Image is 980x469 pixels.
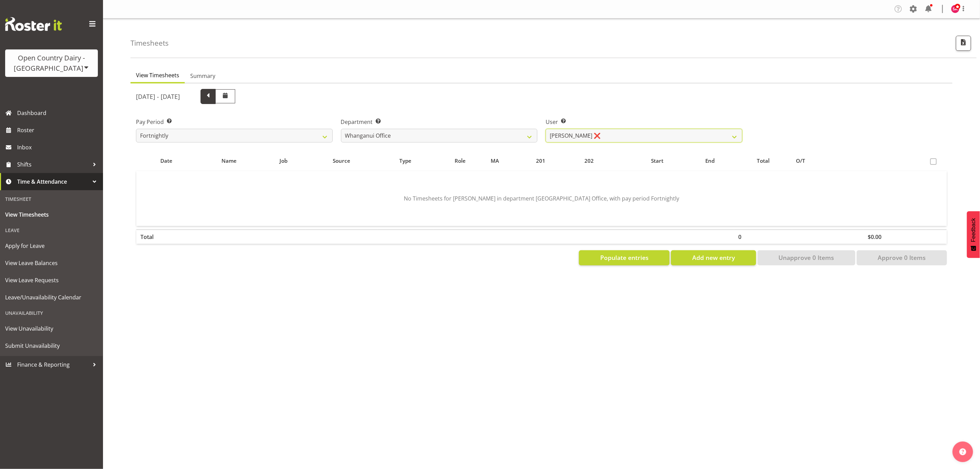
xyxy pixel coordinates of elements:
label: Pay Period [136,118,333,126]
img: Rosterit website logo [5,17,62,31]
img: help-xxl-2.png [959,448,966,455]
span: View Leave Requests [5,275,98,285]
th: 0 [734,229,792,244]
span: Time & Attendance [17,176,89,187]
div: Open Country Dairy - [GEOGRAPHIC_DATA] [12,53,91,73]
span: View Timesheets [136,71,179,79]
span: MA [491,157,499,165]
span: Name [221,157,237,165]
span: Finance & Reporting [17,359,89,370]
div: Timesheet [2,192,101,206]
button: Feedback - Show survey [967,211,980,258]
span: Roster [17,125,100,135]
button: Add new entry [671,250,756,265]
button: Approve 0 Items [857,250,947,265]
a: View Leave Requests [2,272,101,289]
span: O/T [796,157,806,165]
span: Leave/Unavailability Calendar [5,292,98,302]
span: Add new entry [692,253,735,262]
span: Approve 0 Items [878,253,926,262]
span: 202 [584,157,594,165]
a: View Timesheets [2,206,101,223]
span: Total [757,157,770,165]
a: Submit Unavailability [2,337,101,354]
span: End [705,157,715,165]
span: Inbox [17,142,100,152]
span: Start [651,157,663,165]
span: View Leave Balances [5,258,98,268]
p: No Timesheets for [PERSON_NAME] in department [GEOGRAPHIC_DATA] Office, with pay period Fortnightly [158,194,925,203]
div: Leave [2,223,101,237]
button: Unapprove 0 Items [757,250,855,265]
span: Unapprove 0 Items [778,253,834,262]
span: Role [455,157,466,165]
span: Submit Unavailability [5,341,98,351]
span: Dashboard [17,108,100,118]
th: $0.00 [864,229,926,244]
span: 201 [536,157,545,165]
img: stacey-allen7479.jpg [951,5,959,13]
span: Source [333,157,350,165]
label: Department [341,118,538,126]
span: View Unavailability [5,323,98,334]
span: Populate entries [600,253,649,262]
h4: Timesheets [130,39,169,47]
a: View Leave Balances [2,254,101,272]
span: Summary [190,72,215,80]
button: Export CSV [956,36,971,51]
button: Populate entries [579,250,670,265]
span: Apply for Leave [5,241,98,251]
a: View Unavailability [2,320,101,337]
span: Job [280,157,287,165]
span: View Timesheets [5,209,98,220]
label: User [546,118,742,126]
a: Apply for Leave [2,237,101,254]
span: Type [399,157,411,165]
span: Date [160,157,172,165]
th: Total [136,229,196,244]
span: Feedback [970,218,977,242]
div: Unavailability [2,306,101,320]
h5: [DATE] - [DATE] [136,93,180,100]
a: Leave/Unavailability Calendar [2,289,101,306]
span: Shifts [17,159,89,170]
